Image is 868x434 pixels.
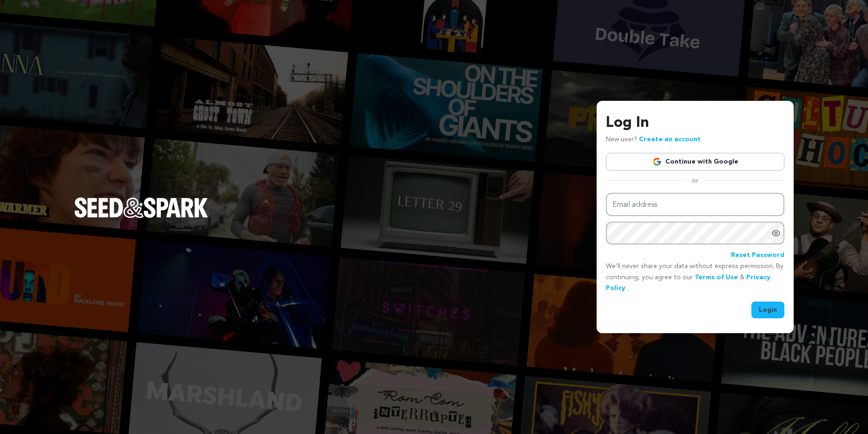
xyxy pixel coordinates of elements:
button: Login [751,302,784,318]
p: New user? [606,134,701,145]
a: Seed&Spark Homepage [74,197,208,237]
span: or [686,176,704,185]
a: Continue with Google [606,153,784,171]
a: Terms of Use [695,274,738,281]
input: Email address [606,193,784,217]
h3: Log In [606,112,784,134]
p: We’ll never share your data without express permission. By continuing, you agree to our & . [606,261,784,294]
a: Create an account [639,136,701,143]
img: Seed&Spark Logo [74,197,208,218]
img: Google logo [652,157,662,166]
a: Show password as plain text. Warning: this will display your password on the screen. [771,229,781,238]
a: Reset Password [731,250,784,261]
